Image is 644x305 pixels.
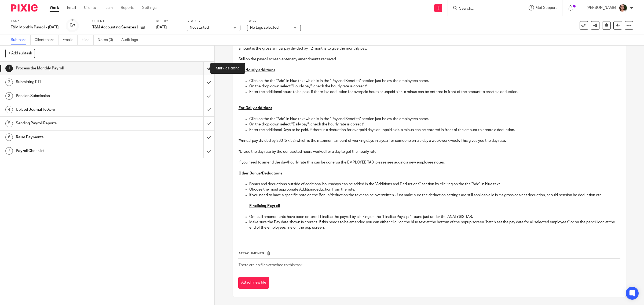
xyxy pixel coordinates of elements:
[5,106,13,113] div: 4
[239,106,272,110] u: For Daily additions
[50,5,59,10] a: Work
[239,40,620,51] p: On the payroll screen now click through each employee and zero any additional hours/days which ha...
[156,19,180,23] label: Due by
[249,116,620,122] p: Click on the the "Add" in blue text which is in the "Pay and Benefits" section just below the emp...
[98,35,117,45] a: Notes (0)
[249,187,620,192] p: Choose the most appropriate Addition/deduction from the lists.
[459,6,507,11] input: Search
[142,5,156,10] a: Settings
[587,5,616,10] p: [PERSON_NAME]
[67,5,76,10] a: Email
[16,133,137,141] h1: Raise Payments
[187,19,240,23] label: Status
[239,172,282,175] u: Other Bonus/Deductions
[35,35,58,45] a: Client tasks
[11,19,59,23] label: Task
[70,22,75,28] div: 0
[11,35,31,45] a: Subtasks
[249,204,280,208] u: Finalising Payroll
[5,79,13,86] div: 2
[11,25,59,30] div: T&M Monthly Payroll - [DATE]
[16,147,137,155] h1: Payroll Checklist
[121,35,142,45] a: Audit logs
[239,149,620,154] p: *Divide the day rate by the contracted hours worked for a day to get the hourly rate.
[92,19,149,23] label: Client
[190,26,209,29] span: Not started
[249,84,620,89] p: On the drop down select "Hourly pay", check the hourly rate is correct*
[5,147,13,155] div: 7
[249,181,620,187] p: Bonus and deductions outside of additional hours/days can be added in the "Additions and Deductio...
[82,35,94,45] a: Files
[239,160,620,165] p: If you need to amend the day/hourly rate this can be done via the EMPLOYEE TAB, please see adding...
[239,57,620,62] p: Still on the payroll screen enter any amendments received.
[239,68,275,72] u: For Hourly additions
[249,192,620,198] p: If you need to have a specific note on the Bonus/deduction the text can be overwritten. Just make...
[121,5,134,10] a: Reports
[11,25,59,30] div: T&amp;M Monthly Payroll - August 2025
[5,92,13,100] div: 3
[16,106,137,114] h1: Uplaod Journal To Xero
[619,4,627,12] img: me.jpg
[239,252,264,255] span: Attachments
[249,220,620,230] p: Make sure the Pay date shown is correct. If this needs to be amended you can either click on the ...
[92,25,138,30] p: T&M Accounting Services Ltd
[84,5,96,10] a: Clients
[11,4,38,12] img: Pixie
[247,19,301,23] label: Tags
[249,127,620,133] p: Enter the additional Days to be paid. If there is a deduction for overpaid days or unpaid sick, a...
[5,133,13,141] div: 6
[5,49,35,58] button: + Add subtask
[16,78,137,86] h1: Submitting RTI
[239,138,620,143] p: *Annual pay divided by 260 (5 x 52) which is the maximum amount of working days in a year for som...
[16,64,137,72] h1: Process the Monthly Payroll
[249,122,620,127] p: On the drop down select "Daily pay", check the hourly rate is correct*
[156,25,167,29] span: [DATE]
[249,214,620,220] p: Once all amendments have been entered. Finalise the payroll by clicking on the "Finalise Payslips...
[249,78,620,84] p: Click on the the "Add" in blue text which is in the "Pay and Benefits" section just below the emp...
[104,5,113,10] a: Team
[238,277,269,289] button: Attach new file
[536,6,557,10] span: Get Support
[249,89,620,95] p: Enter the additional hours to be paid. If there is a deduction for overpaid hours or unpaid sick,...
[5,120,13,127] div: 5
[63,35,78,45] a: Emails
[16,119,137,127] h1: Sending Payroll Reports
[5,65,13,72] div: 1
[239,263,303,267] span: There are no files attached to this task.
[16,92,137,100] h1: Pension Submission
[250,26,279,29] span: No tags selected
[72,24,75,27] small: /7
